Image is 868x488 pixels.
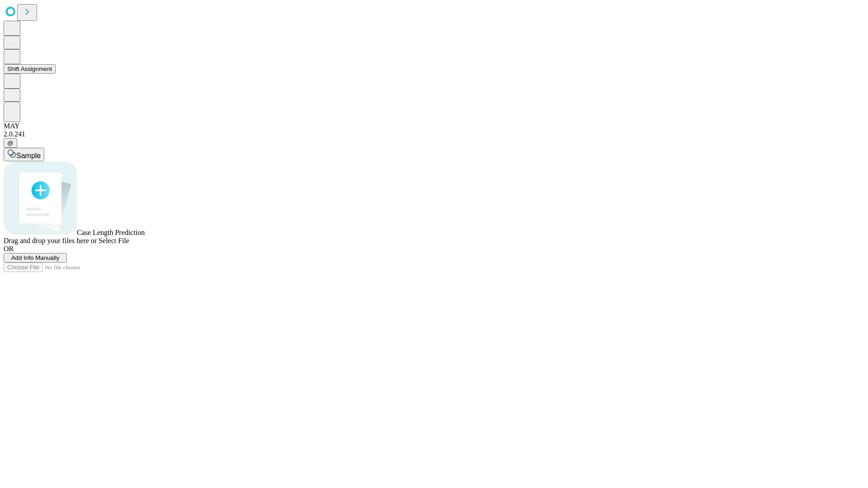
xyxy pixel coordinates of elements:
[16,152,41,160] span: Sample
[99,237,129,244] span: Select File
[4,245,14,253] span: OR
[4,130,864,138] div: 2.0.241
[4,253,67,263] button: Add Info Manually
[4,138,17,148] button: @
[4,148,44,161] button: Sample
[4,64,56,74] button: Shift Assignment
[7,140,14,146] span: @
[77,229,145,236] span: Case Length Prediction
[4,122,864,130] div: MAY
[4,237,97,244] span: Drag and drop your files here or
[11,254,60,261] span: Add Info Manually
